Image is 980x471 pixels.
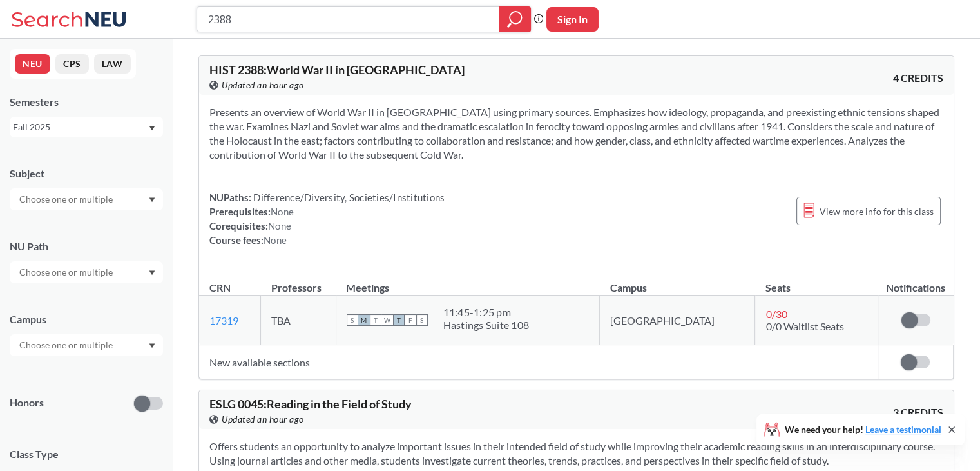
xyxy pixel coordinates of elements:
[499,6,531,32] div: magnifying glass
[10,95,163,109] div: Semesters
[336,268,600,296] th: Meetings
[10,334,163,356] div: Dropdown arrow
[209,314,238,326] a: 17319
[600,296,755,345] td: [GEOGRAPHIC_DATA]
[820,203,934,219] span: View more info for this class
[893,405,943,419] span: 3 CREDITS
[251,192,445,203] span: Difference/Diversity, Societies/Institutions
[13,120,148,134] div: Fall 2025
[865,424,941,435] a: Leave a testimonial
[209,397,412,411] span: ESLG 0045 : Reading in the Field of Study
[13,337,121,353] input: Choose one or multiple
[209,439,943,468] section: Offers students an opportunity to analyze important issues in their intended field of study while...
[149,343,155,348] svg: Dropdown arrow
[10,117,163,137] div: Fall 2025Dropdown arrow
[222,78,304,92] span: Updated an hour ago
[600,268,755,296] th: Campus
[10,447,163,461] span: Class Type
[209,105,943,162] section: Presents an overview of World War II in [GEOGRAPHIC_DATA] using primary sources. Emphasizes how i...
[507,10,523,28] svg: magnifying glass
[370,314,381,326] span: T
[10,396,44,410] p: Honors
[10,239,163,254] div: NU Path
[765,320,843,332] span: 0/0 Waitlist Seats
[222,412,304,426] span: Updated an hour ago
[264,234,287,246] span: None
[10,261,163,283] div: Dropdown arrow
[209,190,445,247] div: NUPaths: Prerequisites: Corequisites: Course fees:
[10,188,163,210] div: Dropdown arrow
[94,54,131,74] button: LAW
[268,220,291,232] span: None
[199,345,878,379] td: New available sections
[347,314,358,326] span: S
[393,314,405,326] span: T
[416,314,428,326] span: S
[261,268,336,296] th: Professors
[149,126,155,131] svg: Dropdown arrow
[10,166,163,181] div: Subject
[443,319,530,332] div: Hastings Suite 108
[443,306,530,319] div: 11:45 - 1:25 pm
[207,8,490,30] input: Class, professor, course number, "phrase"
[149,270,155,276] svg: Dropdown arrow
[55,54,89,74] button: CPS
[785,425,941,434] span: We need your help!
[893,71,943,85] span: 4 CREDITS
[765,308,787,320] span: 0 / 30
[15,54,50,74] button: NEU
[149,197,155,203] svg: Dropdown arrow
[209,63,465,77] span: HIST 2388 : World War II in [GEOGRAPHIC_DATA]
[546,7,599,32] button: Sign In
[405,314,416,326] span: F
[271,206,294,217] span: None
[209,281,231,295] div: CRN
[13,265,121,280] input: Choose one or multiple
[13,192,121,207] input: Choose one or multiple
[878,268,953,296] th: Notifications
[10,312,163,326] div: Campus
[358,314,370,326] span: M
[381,314,393,326] span: W
[755,268,878,296] th: Seats
[261,296,336,345] td: TBA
